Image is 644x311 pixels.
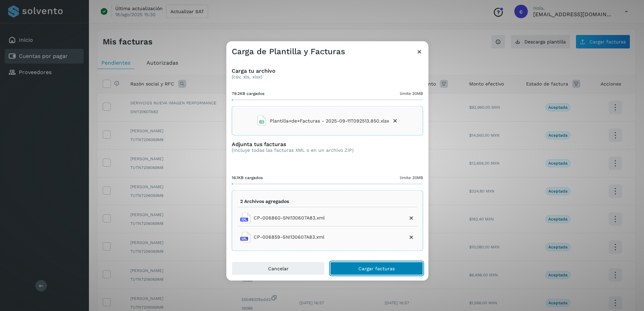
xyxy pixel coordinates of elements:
[254,234,324,241] span: CP-006859-SNI130607A83.xml
[330,262,423,275] button: Cargar facturas
[232,68,423,74] h3: Carga tu archivo
[232,147,354,153] p: (Incluye todas las facturas XML o en un archivo ZIP)
[232,262,325,275] button: Cancelar
[232,47,345,57] h3: Carga de Plantilla y Facturas
[232,141,354,147] h3: Adjunta tus facturas
[358,266,395,271] span: Cargar facturas
[270,117,389,124] span: Plantilla+de+Facturas - 2025-09-11T092513.850.xlsx
[232,74,423,80] p: (csv, xls, xlsx)
[400,91,423,97] span: límite 30MB
[254,214,325,221] span: CP-006860-SNI130607A83.xml
[232,91,264,97] span: 79.2KB cargados
[400,175,423,181] span: límite 30MB
[232,175,263,181] span: 16.1KB cargados
[268,266,289,271] span: Cancelar
[240,199,289,204] p: 2 Archivos agregados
